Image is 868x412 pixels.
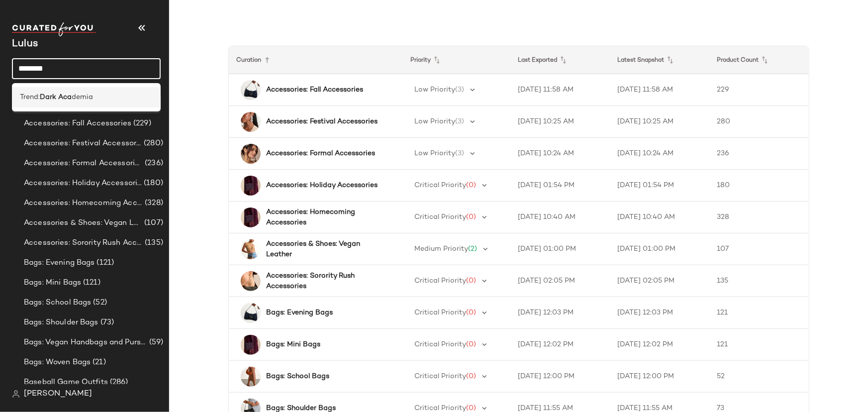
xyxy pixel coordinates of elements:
td: [DATE] 02:05 PM [609,265,709,297]
span: (52) [91,297,107,309]
span: (107) [142,217,163,229]
span: Bags: Woven Bags [24,357,91,368]
td: [DATE] 10:25 AM [510,106,609,138]
th: Curation [229,46,403,74]
span: (236) [143,158,163,169]
span: Bags: Vegan Handbags and Purses [24,337,147,348]
b: Accessories: Holiday Accessories [267,180,378,191]
span: Bags: Mini Bags [24,277,81,289]
td: [DATE] 01:54 PM [609,170,709,202]
img: 2724691_01_OM_2025-09-24.jpg [241,80,261,100]
td: [DATE] 01:00 PM [510,233,609,265]
span: Bags: Shoulder Bags [24,317,98,328]
b: Accessories: Formal Accessories [267,148,376,159]
td: 121 [709,297,808,329]
td: [DATE] 11:58 AM [510,74,609,106]
span: Current Company Name [12,39,38,49]
img: 2735831_03_OM_2025-07-21.jpg [241,144,261,164]
b: Accessories: Sorority Rush Accessories [267,271,385,292]
span: (0) [467,309,477,316]
td: [DATE] 12:03 PM [510,297,609,329]
span: (3) [456,86,465,94]
span: Critical Priority [415,405,467,412]
span: Critical Priority [415,309,467,316]
td: 121 [709,329,808,361]
img: svg%3e [12,390,20,398]
td: [DATE] 10:40 AM [510,202,609,233]
span: Accessories: Holiday Accessories [24,178,142,189]
span: (0) [467,341,477,348]
td: 135 [709,265,808,297]
td: [DATE] 12:00 PM [609,361,709,393]
span: Critical Priority [415,373,467,380]
span: (21) [91,357,106,368]
span: (0) [467,373,477,380]
td: 280 [709,106,808,138]
span: (2) [469,245,478,253]
b: Bags: School Bags [267,371,330,382]
td: [DATE] 12:00 PM [510,361,609,393]
td: [DATE] 10:24 AM [510,138,609,170]
td: [DATE] 12:02 PM [609,329,709,361]
span: Low Priority [415,118,456,125]
b: Accessories: Homecoming Accessories [267,207,385,228]
span: (280) [142,138,163,149]
img: 2753971_01_OM_2025-10-06.jpg [241,271,261,291]
span: (229) [131,118,151,129]
span: (0) [467,213,477,221]
span: (0) [467,277,477,285]
td: [DATE] 02:05 PM [510,265,609,297]
span: Low Priority [415,150,456,157]
span: Low Priority [415,86,456,94]
span: Medium Priority [415,245,469,253]
b: Dark Aca [40,92,72,103]
td: [DATE] 01:54 PM [510,170,609,202]
img: 2753111_01_OM_2025-08-25.jpg [241,367,261,387]
td: [DATE] 12:02 PM [510,329,609,361]
span: Baseball Game Outfits [24,377,108,388]
img: 2722651_03_OM_2025-09-26.jpg [241,335,261,355]
img: 2722651_03_OM_2025-09-26.jpg [241,207,261,227]
span: Trend: [20,92,40,103]
span: Bags: Evening Bags [24,257,95,269]
span: Accessories: Homecoming Accessories [24,198,143,209]
span: [PERSON_NAME] [24,388,92,400]
b: Bags: Evening Bags [267,308,333,318]
span: (73) [98,317,114,328]
img: 2682691_03_OM_2025-09-24.jpg [241,239,261,259]
td: [DATE] 10:40 AM [609,202,709,233]
span: (135) [143,237,163,249]
span: (121) [81,277,100,289]
img: 2720031_01_OM_2025-08-05.jpg [241,112,261,132]
td: 180 [709,170,808,202]
span: Critical Priority [415,182,467,189]
span: Critical Priority [415,213,467,221]
span: Accessories & Shoes: Vegan Leather [24,217,142,229]
td: [DATE] 10:24 AM [609,138,709,170]
th: Last Exported [510,46,609,74]
td: 107 [709,233,808,265]
span: (0) [467,405,477,412]
th: Priority [403,46,510,74]
span: Accessories: Fall Accessories [24,118,131,129]
td: 52 [709,361,808,393]
span: (121) [95,257,114,269]
th: Latest Snapshot [609,46,709,74]
span: (286) [108,377,128,388]
td: [DATE] 11:58 AM [609,74,709,106]
img: 2722651_03_OM_2025-09-26.jpg [241,176,261,196]
span: Bags: School Bags [24,297,91,309]
th: Product Count [709,46,808,74]
span: demia [72,92,93,103]
span: Critical Priority [415,277,467,285]
span: Accessories: Formal Accessories [24,158,143,169]
span: (0) [467,182,477,189]
span: Accessories: Sorority Rush Accessories [24,237,143,249]
b: Accessories & Shoes: Vegan Leather [267,239,385,260]
img: cfy_white_logo.C9jOOHJF.svg [12,22,96,36]
span: (3) [456,118,465,125]
td: 328 [709,202,808,233]
b: Accessories: Festival Accessories [267,116,378,127]
span: (328) [143,198,163,209]
span: Accessories: Festival Accessories [24,138,142,149]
